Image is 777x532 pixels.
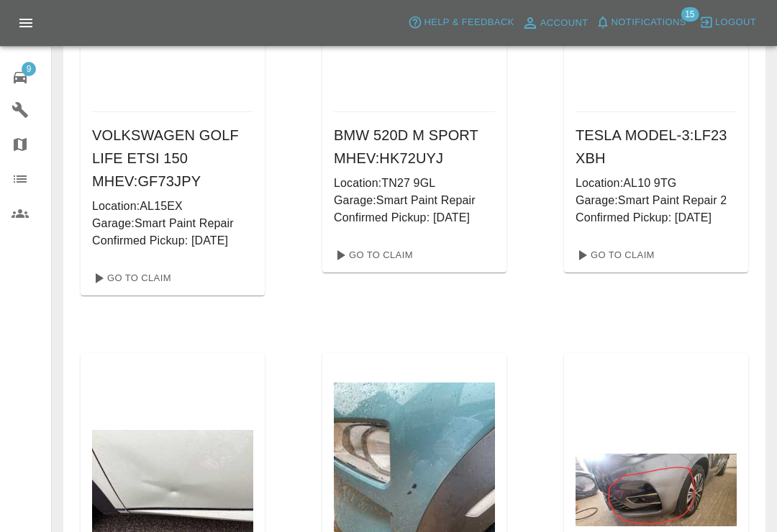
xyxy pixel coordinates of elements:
h6: TESLA MODEL-3 : LF23 XBH [576,124,737,170]
span: Help & Feedback [424,14,514,31]
h6: VOLKSWAGEN GOLF LIFE ETSI 150 MHEV : GF73JPY [92,124,253,193]
button: Help & Feedback [404,12,517,34]
span: Notifications [612,14,686,31]
p: Confirmed Pickup: [DATE] [334,209,495,226]
button: Open drawer [9,6,43,40]
span: Account [540,15,589,32]
p: Location: TN27 9GL [334,175,495,192]
p: Location: AL10 9TG [576,175,737,192]
h6: BMW 520D M SPORT MHEV : HK72UYJ [334,124,495,170]
a: Go To Claim [328,244,417,267]
button: Notifications [592,12,690,34]
span: Logout [715,14,756,31]
a: Go To Claim [570,244,658,267]
a: Go To Claim [86,267,175,290]
p: Location: AL15EX [92,198,253,215]
span: 15 [681,7,699,22]
a: Account [518,12,592,35]
button: Logout [696,12,760,34]
p: Garage: Smart Paint Repair 2 [576,192,737,209]
p: Garage: Smart Paint Repair [334,192,495,209]
p: Confirmed Pickup: [DATE] [92,232,253,249]
p: Confirmed Pickup: [DATE] [576,209,737,226]
span: 9 [22,62,36,76]
p: Garage: Smart Paint Repair [92,215,253,232]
